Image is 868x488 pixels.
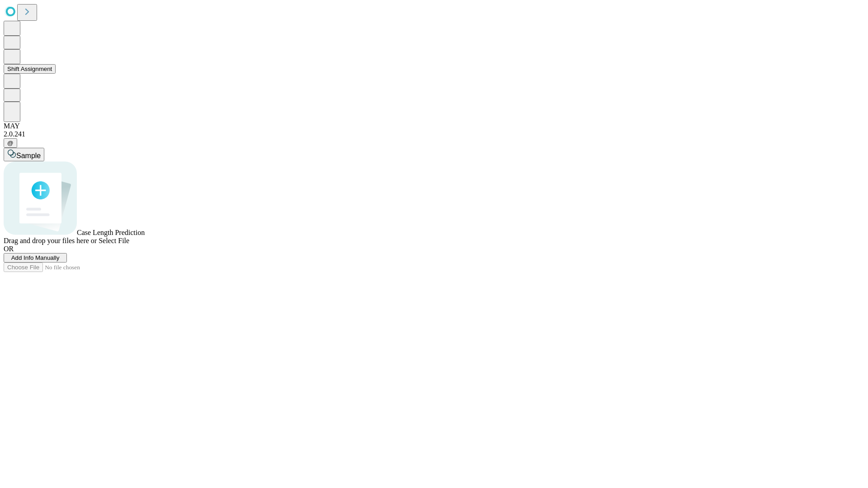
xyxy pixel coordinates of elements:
[4,122,864,130] div: MAY
[4,130,864,138] div: 2.0.241
[77,229,145,236] span: Case Length Prediction
[4,237,97,244] span: Drag and drop your files here or
[7,140,14,146] span: @
[11,254,60,261] span: Add Info Manually
[4,148,44,161] button: Sample
[16,152,41,160] span: Sample
[99,237,129,244] span: Select File
[4,138,17,148] button: @
[4,245,14,253] span: OR
[4,253,67,263] button: Add Info Manually
[4,64,56,74] button: Shift Assignment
